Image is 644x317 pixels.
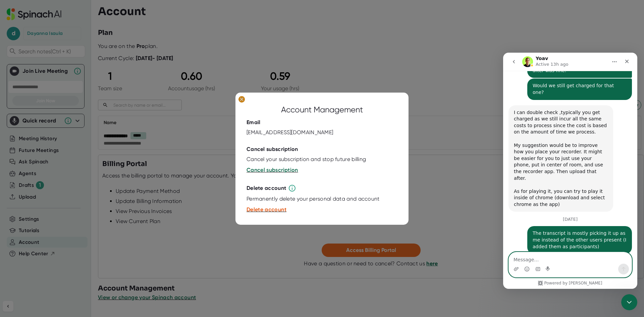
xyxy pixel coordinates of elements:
div: Cancel your subscription and stop future billing [247,156,366,163]
iframe: Intercom live chat [503,53,637,289]
span: Delete account [247,206,286,213]
iframe: Intercom live chat [621,294,637,310]
div: Cancel subscription [247,146,298,153]
div: Account Management [281,104,363,116]
span: Cancel subscription [247,167,298,173]
div: Delete account [247,185,286,192]
div: Email [247,119,261,126]
div: Permanently delete your personal data and account [247,196,380,202]
button: Cancel subscription [247,166,298,174]
div: [EMAIL_ADDRESS][DOMAIN_NAME] [247,129,333,136]
button: Delete account [247,206,286,214]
